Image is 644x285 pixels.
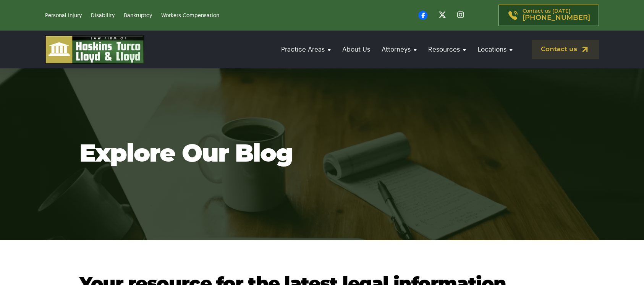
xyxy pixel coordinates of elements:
a: Contact us [DATE][PHONE_NUMBER] [498,5,599,26]
a: Attorneys [378,39,421,60]
a: About Us [338,39,374,60]
a: Disability [91,13,115,18]
a: Bankruptcy [124,13,152,18]
p: Contact us [DATE] [523,9,590,22]
a: Practice Areas [277,39,335,60]
a: Resources [424,39,470,60]
h1: Explore Our Blog [79,141,565,168]
a: Contact us [532,40,599,59]
img: logo [45,35,144,64]
a: Workers Compensation [161,13,219,18]
a: Locations [474,39,516,60]
span: [PHONE_NUMBER] [523,14,590,22]
a: Personal Injury [45,13,82,18]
